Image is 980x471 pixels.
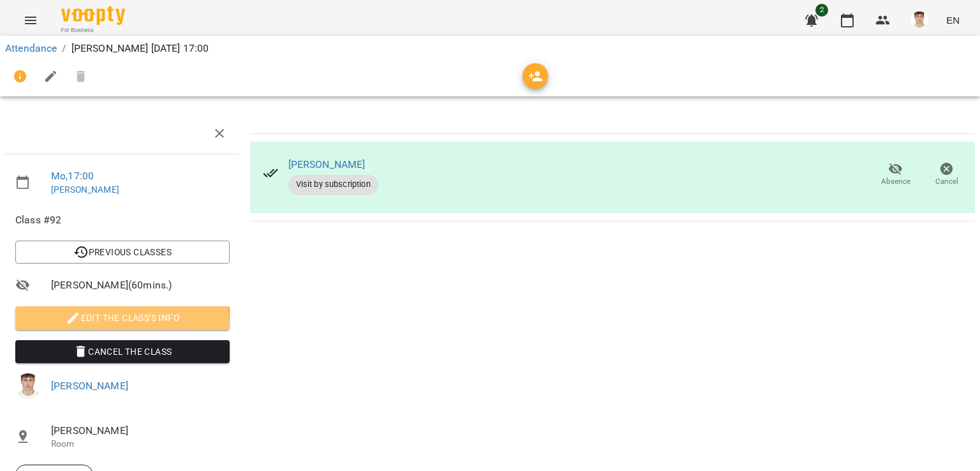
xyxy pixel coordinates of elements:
a: [PERSON_NAME] [51,184,119,195]
button: Cancel [921,157,972,193]
img: 8fe045a9c59afd95b04cf3756caf59e6.jpg [15,373,41,399]
p: [PERSON_NAME] [DATE] 17:00 [71,41,209,56]
span: For Business [61,26,125,34]
button: Edit the class's Info [15,306,230,329]
span: Absence [881,176,910,187]
li: / [62,41,66,56]
span: EN [946,13,960,27]
span: Class #92 [15,213,230,228]
img: Voopty Logo [61,6,125,25]
span: Cancel [935,176,958,187]
span: Cancel the class [26,344,219,359]
span: Edit the class's Info [26,310,219,325]
img: 8fe045a9c59afd95b04cf3756caf59e6.jpg [910,11,928,29]
a: [PERSON_NAME] [51,380,128,392]
span: Previous Classes [26,244,219,260]
button: Menu [15,5,46,36]
span: [PERSON_NAME] ( 60 mins. ) [51,278,230,293]
span: [PERSON_NAME] [51,423,230,438]
button: Absence [870,157,921,193]
a: Attendance [5,42,57,54]
button: Previous Classes [15,241,230,264]
button: Cancel the class [15,340,230,363]
a: Mo , 17:00 [51,170,94,182]
p: Room [51,438,230,451]
span: 2 [815,4,828,17]
nav: breadcrumb [5,41,975,56]
button: EN [941,8,965,32]
span: Visit by subscription [288,179,378,190]
a: [PERSON_NAME] [288,158,366,170]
